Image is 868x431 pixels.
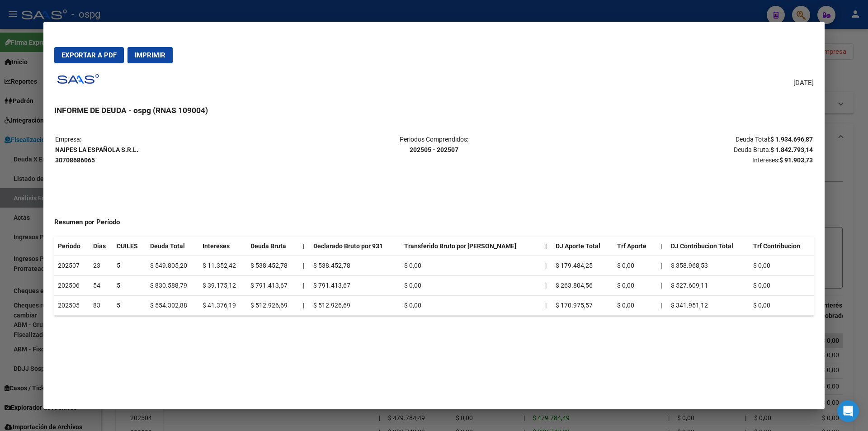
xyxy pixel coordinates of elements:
th: DJ Aporte Total [552,237,613,256]
td: 23 [90,256,113,276]
td: 202507 [54,256,90,276]
span: Imprimir [135,51,165,59]
td: | [299,276,310,296]
td: $ 41.376,19 [199,295,247,315]
th: Intereses [199,237,247,256]
td: 5 [113,276,146,296]
td: $ 0,00 [613,256,657,276]
button: Exportar a PDF [54,47,124,63]
td: $ 0,00 [401,295,542,315]
td: $ 830.588,79 [146,276,199,296]
strong: 202505 - 202507 [410,146,458,153]
h3: INFORME DE DEUDA - ospg (RNAS 109004) [54,104,814,116]
td: $ 538.452,78 [247,256,299,276]
th: Trf Aporte [613,237,657,256]
th: | [299,237,310,256]
td: 5 [113,256,146,276]
th: | [657,237,668,256]
td: $ 538.452,78 [310,256,401,276]
th: Deuda Bruta [247,237,299,256]
th: Transferido Bruto por [PERSON_NAME] [401,237,542,256]
td: $ 341.951,12 [667,295,750,315]
td: 202505 [54,295,90,315]
strong: $ 91.903,73 [779,156,813,164]
h4: Resumen por Período [54,217,814,227]
td: $ 358.968,53 [667,256,750,276]
td: $ 179.484,25 [552,256,613,276]
p: Periodos Comprendidos: [308,134,560,155]
td: 54 [90,276,113,296]
th: | [657,295,668,315]
th: | [657,276,668,296]
strong: NAIPES LA ESPAÑOLA S.R.L. 30708686065 [55,146,138,164]
td: $ 0,00 [750,276,814,296]
button: Imprimir [127,47,173,63]
th: | [657,256,668,276]
th: | [542,237,552,256]
td: | [542,276,552,296]
p: Empresa: [55,134,307,165]
td: $ 791.413,67 [310,276,401,296]
td: $ 549.805,20 [146,256,199,276]
th: Dias [90,237,113,256]
td: $ 791.413,67 [247,276,299,296]
th: CUILES [113,237,146,256]
td: $ 0,00 [750,295,814,315]
span: [DATE] [793,78,814,88]
th: DJ Contribucion Total [667,237,750,256]
p: Deuda Total: Deuda Bruta: Intereses: [561,134,813,165]
strong: $ 1.934.696,87 [770,136,813,143]
td: | [542,295,552,315]
th: Periodo [54,237,90,256]
td: $ 554.302,88 [146,295,199,315]
td: 5 [113,295,146,315]
td: $ 527.609,11 [667,276,750,296]
span: Exportar a PDF [61,51,117,59]
td: $ 39.175,12 [199,276,247,296]
td: $ 0,00 [750,256,814,276]
td: 83 [90,295,113,315]
td: | [299,295,310,315]
th: Declarado Bruto por 931 [310,237,401,256]
td: | [299,256,310,276]
td: $ 0,00 [613,295,657,315]
th: Trf Contribucion [750,237,814,256]
td: $ 0,00 [401,276,542,296]
td: | [542,256,552,276]
strong: $ 1.842.793,14 [770,146,813,153]
td: $ 0,00 [401,256,542,276]
td: $ 170.975,57 [552,295,613,315]
th: Deuda Total [146,237,199,256]
td: $ 11.352,42 [199,256,247,276]
td: $ 512.926,69 [247,295,299,315]
td: $ 0,00 [613,276,657,296]
div: Open Intercom Messenger [837,400,859,422]
td: $ 263.804,56 [552,276,613,296]
td: 202506 [54,276,90,296]
td: $ 512.926,69 [310,295,401,315]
